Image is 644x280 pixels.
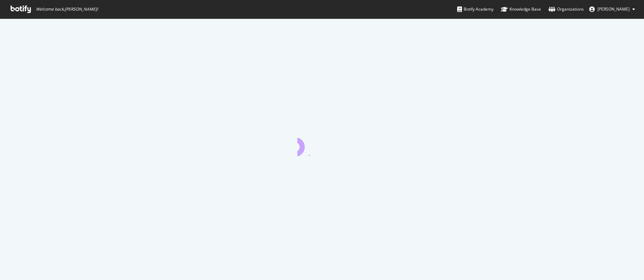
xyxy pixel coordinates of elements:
[501,6,541,13] div: Knowledge Base
[457,6,493,13] div: Botify Academy
[297,132,347,156] div: animation
[584,4,641,15] button: [PERSON_NAME]
[549,6,584,13] div: Organizations
[597,6,630,12] span: Nick Schurk
[36,6,98,12] span: Welcome back, [PERSON_NAME] !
